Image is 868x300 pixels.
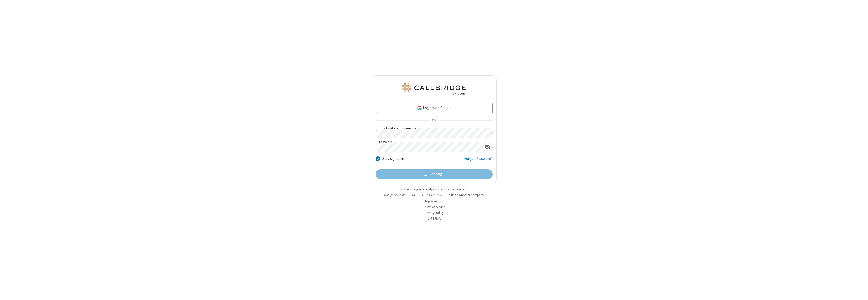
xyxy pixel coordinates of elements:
[482,142,492,151] div: Show password
[376,103,493,113] a: Login with Google
[429,171,444,177] span: Loading...
[376,128,493,138] input: Email address or username
[424,199,444,203] a: Help & support
[464,156,493,165] a: Forgot Password?
[423,205,445,209] a: Terms of service
[401,83,467,95] img: QA Selenium DO NOT DELETE OR CHANGE
[376,142,482,152] input: Password
[382,156,404,162] label: Stay signed in
[430,117,438,124] span: OR
[372,216,497,221] li: v2.6.353.4b
[417,105,422,111] img: google-icon.png
[447,193,484,197] button: Login to another company
[372,193,497,197] li: Not QA Selenium DO NOT DELETE OR CHANGE?
[401,187,467,191] a: Make sure you're ready with our connection test
[376,169,493,179] button: Loading...
[425,211,444,215] a: Privacy policy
